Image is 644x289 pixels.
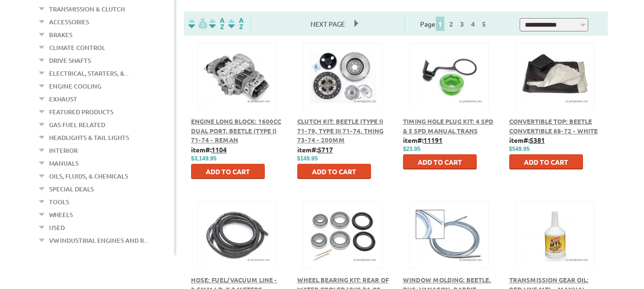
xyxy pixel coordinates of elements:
[530,136,545,144] u: 5381
[436,17,444,31] span: 1
[49,196,69,208] a: Tools
[297,117,383,144] a: Clutch Kit: Beetle (Type I) 71-79, Type III 71-74, Thing 73-74 - 200mm
[211,145,227,154] u: 1104
[297,145,333,154] b: item#:
[318,145,333,154] u: 5717
[49,157,79,169] a: Manuals
[191,164,265,179] button: Add to Cart
[509,136,545,144] b: item#:
[49,3,125,15] a: Transmission & Clutch
[49,41,105,54] a: Climate Control
[447,20,455,28] a: 2
[49,183,94,195] a: Special Deals
[404,16,504,31] div: Page
[403,117,493,135] a: Timing Hole Plug Kit: 4 Spd & 5 Spd Manual Trans
[403,154,477,169] button: Add to Cart
[188,18,207,29] img: filterpricelow.svg
[49,119,105,131] a: Gas Fuel Related
[49,234,148,247] a: VW Industrial Engines and R...
[509,146,530,152] span: $549.95
[524,158,568,166] span: Add to Cart
[49,80,101,92] a: Engine Cooling
[301,20,354,28] a: Next Page
[191,117,281,144] a: Engine Long Block: 1600cc Dual Port, Beetle (Type I) 71-74 - Reman
[191,145,227,154] b: item#:
[49,131,129,144] a: Headlights & Tail Lights
[301,17,354,31] span: Next Page
[49,170,128,182] a: Oils, Fluids, & Chemicals
[49,221,65,234] a: Used
[403,146,421,152] span: $23.95
[49,144,78,157] a: Interior
[423,136,443,144] u: 11191
[297,155,318,162] span: $149.95
[207,18,226,29] img: Sort by Headline
[49,93,77,105] a: Exhaust
[458,20,466,28] a: 3
[480,20,488,28] a: 5
[49,67,129,80] a: Electrical, Starters, &...
[49,29,72,41] a: Brakes
[418,158,462,166] span: Add to Cart
[312,167,356,176] span: Add to Cart
[297,164,371,179] button: Add to Cart
[49,209,73,221] a: Wheels
[509,117,598,135] a: Convertible Top: Beetle Convertible 68-72 - White
[49,16,89,28] a: Accessories
[206,167,250,176] span: Add to Cart
[469,20,477,28] a: 4
[191,155,216,162] span: $3,149.95
[509,154,583,169] button: Add to Cart
[49,106,113,118] a: Featured Products
[49,54,91,67] a: Drive Shafts
[403,136,443,144] b: item#:
[226,18,245,29] img: Sort by Sales Rank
